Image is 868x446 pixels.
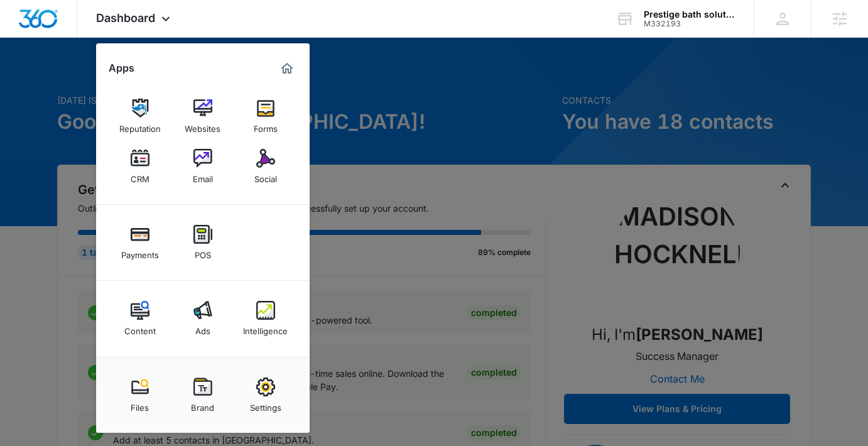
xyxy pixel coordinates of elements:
div: Email [193,168,213,184]
a: Content [116,295,164,342]
a: Websites [179,92,227,140]
div: Keywords by Traffic [139,74,212,82]
div: Files [131,396,149,413]
a: Files [116,371,164,419]
img: website_grey.svg [20,33,30,43]
div: Payments [121,244,159,260]
a: Settings [242,371,290,419]
span: Dashboard [96,11,155,24]
div: Forms [254,117,278,134]
a: POS [179,219,227,266]
div: Social [254,168,277,184]
a: Marketing 360® Dashboard [277,58,297,79]
a: CRM [116,143,164,190]
div: v 4.0.25 [35,20,62,30]
div: Websites [185,117,220,134]
a: Payments [116,219,164,266]
div: POS [195,244,211,260]
div: Ads [195,320,210,336]
div: Intelligence [243,320,288,336]
img: tab_domain_overview_orange.svg [34,73,44,83]
a: Intelligence [242,295,290,342]
div: CRM [131,168,149,184]
div: Settings [250,396,281,413]
img: logo_orange.svg [20,20,30,30]
div: Domain Overview [48,74,112,82]
div: account id [644,19,735,28]
img: tab_keywords_by_traffic_grey.svg [125,73,135,83]
div: Domain: [DOMAIN_NAME] [33,33,138,43]
div: Content [124,320,156,336]
div: Reputation [119,117,161,134]
a: Reputation [116,92,164,140]
a: Forms [242,92,290,140]
h2: Apps [109,62,134,74]
a: Brand [179,371,227,419]
a: Social [242,143,290,190]
a: Email [179,143,227,190]
div: Brand [191,396,214,413]
div: account name [644,9,735,19]
a: Ads [179,295,227,342]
